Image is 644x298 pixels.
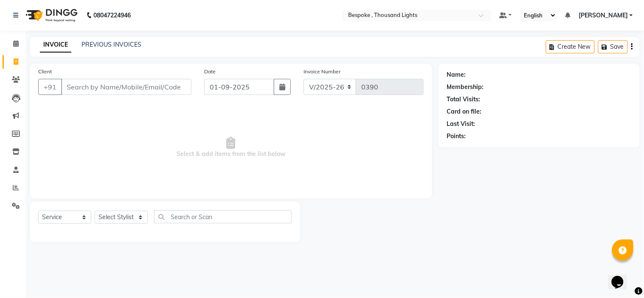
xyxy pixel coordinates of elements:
div: Last Visit: [447,120,475,128]
button: Create New [546,40,595,53]
span: Select & add items from the list below [38,105,424,190]
div: Membership: [447,83,484,92]
div: Points: [447,132,466,141]
input: Search or Scan [154,210,292,223]
label: Client [38,68,52,75]
span: [PERSON_NAME] [579,11,628,20]
label: Date [204,68,216,75]
label: Invoice Number [304,68,340,75]
div: Card on file: [447,107,482,116]
iframe: chat widget [608,264,636,290]
img: logo [22,3,80,27]
button: +91 [38,79,62,95]
div: Total Visits: [447,95,481,104]
button: Save [598,40,628,53]
a: PREVIOUS INVOICES [82,41,141,48]
a: INVOICE [40,37,71,53]
input: Search by Name/Mobile/Email/Code [61,79,191,95]
b: 08047224946 [93,3,131,27]
div: Name: [447,70,466,79]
